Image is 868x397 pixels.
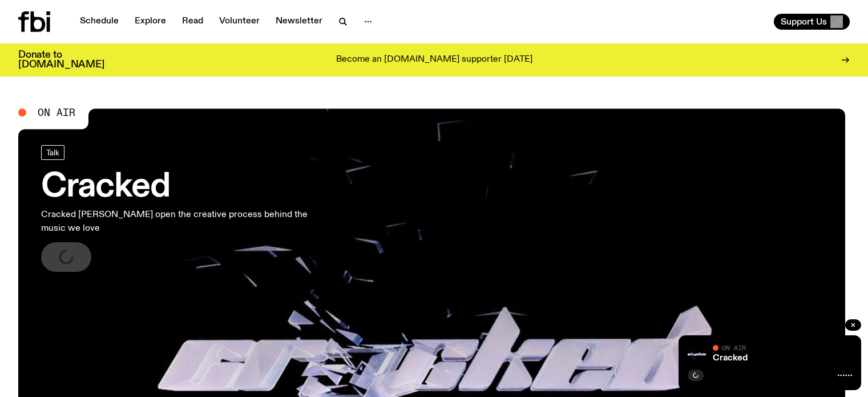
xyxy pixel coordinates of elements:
a: Explore [128,14,173,30]
a: Newsletter [269,14,329,30]
span: On Air [722,344,746,351]
span: Support Us [781,17,827,27]
a: CrackedCracked [PERSON_NAME] open the creative process behind the music we love [41,145,333,272]
button: Support Us [774,14,850,30]
span: Talk [46,148,59,157]
p: Cracked [PERSON_NAME] open the creative process behind the music we love [41,208,333,235]
img: Logo for Podcast Cracked. Black background, with white writing, with glass smashing graphics [688,344,706,363]
span: On Air [38,107,75,118]
a: Cracked [713,354,748,363]
p: Become an [DOMAIN_NAME] supporter [DATE] [336,55,532,65]
h3: Donate to [DOMAIN_NAME] [18,50,104,70]
a: Schedule [73,14,126,30]
h3: Cracked [41,171,333,203]
a: Read [175,14,210,30]
a: Volunteer [212,14,267,30]
a: Talk [41,145,64,160]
